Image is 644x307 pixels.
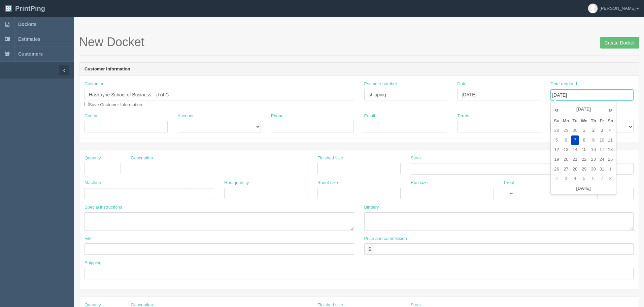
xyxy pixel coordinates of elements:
td: 8 [579,135,589,145]
td: 6 [589,174,598,184]
td: 4 [606,126,615,135]
td: 29 [561,126,571,135]
td: 8 [606,174,615,184]
td: 23 [589,155,598,164]
label: Proof [504,180,514,186]
h1: New Docket [79,35,639,49]
th: Mo [561,116,571,126]
label: Contact [84,113,100,119]
label: Description [131,155,153,161]
td: 1 [606,164,615,174]
label: Machine [84,180,101,186]
label: Email [364,113,375,119]
td: 30 [589,164,598,174]
label: Date [457,81,466,87]
td: 14 [571,145,579,155]
td: 13 [561,145,571,155]
label: Customer [84,81,103,87]
label: File [84,236,92,242]
td: 1 [579,126,589,135]
label: Estimate number [364,81,397,87]
div: Save Customer Information [84,81,354,108]
td: 31 [598,164,606,174]
th: Sa [606,116,615,126]
span: Estimates [18,36,40,42]
td: 25 [606,155,615,164]
td: 29 [579,164,589,174]
td: 2 [589,126,598,135]
td: 3 [561,174,571,184]
th: « [552,103,561,116]
td: 9 [589,135,598,145]
th: We [579,116,589,126]
td: 7 [598,174,606,184]
span: Customers [18,51,43,57]
td: 15 [579,145,589,155]
td: 4 [571,174,579,184]
td: 21 [571,155,579,164]
td: 30 [571,126,579,135]
label: Terms [457,113,469,119]
td: 7 [571,135,579,145]
td: 2 [552,174,561,184]
label: Date required [550,81,577,87]
th: Tu [571,116,579,126]
label: Phone [271,113,284,119]
td: 5 [579,174,589,184]
label: Stock [411,155,422,161]
th: Th [589,116,598,126]
div: $ [364,243,375,255]
span: Dockets [18,22,36,27]
td: 11 [606,135,615,145]
td: 10 [598,135,606,145]
td: 22 [579,155,589,164]
img: avatar_default-7531ab5dedf162e01f1e0bb0964e6a185e93c5c22dfe317fb01d7f8cd2b1632c.jpg [588,4,598,13]
label: Price and commission [364,236,407,242]
td: 19 [552,155,561,164]
th: [DATE] [561,103,606,116]
label: Bindery [364,204,379,211]
label: Shipping [84,260,102,266]
td: 3 [598,126,606,135]
label: Run size [411,180,428,186]
td: 28 [552,126,561,135]
td: 26 [552,164,561,174]
label: Quantity [84,155,101,161]
img: logo-3e63b451c926e2ac314895c53de4908e5d424f24456219fb08d385ab2e579770.png [5,5,12,12]
input: Create Docket [600,37,639,49]
label: Sheet size [317,180,338,186]
td: 17 [598,145,606,155]
th: » [606,103,615,116]
td: 28 [571,164,579,174]
label: Special instructions [84,204,122,211]
label: Account [178,113,194,119]
th: Su [552,116,561,126]
label: Finished size [317,155,343,161]
input: Enter customer name [84,89,354,100]
label: Run quantity [224,180,249,186]
td: 18 [606,145,615,155]
header: Customer Information [79,63,639,76]
td: 12 [552,145,561,155]
td: 27 [561,164,571,174]
td: 16 [589,145,598,155]
td: 5 [552,135,561,145]
th: Fr [598,116,606,126]
td: 20 [561,155,571,164]
td: 24 [598,155,606,164]
td: 6 [561,135,571,145]
th: [DATE] [552,184,615,193]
